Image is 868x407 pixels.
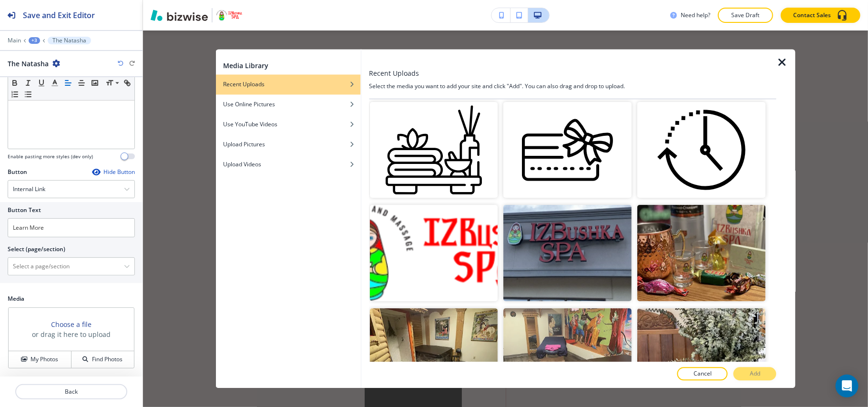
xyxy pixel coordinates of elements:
[215,95,360,115] button: Use Online Pictures
[13,185,45,193] h4: Internal Link
[8,295,135,303] h2: Media
[8,153,93,160] h4: Enable pasting more styles (dev only)
[8,168,27,176] h2: Button
[151,10,208,21] img: Bizwise Logo
[23,10,95,21] h2: Save and Exit Editor
[781,8,860,23] button: Contact Sales
[92,355,123,364] h4: Find Photos
[29,37,40,44] button: +3
[8,258,124,275] input: Manual Input
[16,387,126,396] p: Back
[369,82,776,91] h4: Select the media you want to add your site and click "Add". You can also drag and drop to upload.
[836,375,858,397] div: Open Intercom Messenger
[223,81,265,89] h4: Recent Uploads
[215,155,360,175] button: Upload Videos
[223,121,277,129] h4: Use YouTube Videos
[52,37,86,44] p: The Natasha
[793,11,831,20] p: Contact Sales
[216,10,242,20] img: Your Logo
[223,101,275,109] h4: Use Online Pictures
[681,11,710,20] h3: Need help?
[694,370,712,378] p: Cancel
[215,115,360,135] button: Use YouTube Videos
[677,367,728,381] button: Cancel
[8,37,21,44] button: Main
[215,135,360,155] button: Upload Pictures
[51,319,92,329] button: Choose a file
[8,245,65,254] h2: Select (page/section)
[8,307,135,369] div: Choose a fileor drag it here to uploadMy PhotosFind Photos
[15,384,127,399] button: Back
[8,206,41,214] h2: Button Text
[8,59,49,69] h2: The Natasha
[215,75,360,95] button: Recent Uploads
[223,141,265,149] h4: Upload Pictures
[9,351,71,368] button: My Photos
[718,8,773,23] button: Save Draft
[369,69,419,79] h3: Recent Uploads
[48,37,91,44] button: The Natasha
[71,351,134,368] button: Find Photos
[31,355,58,364] h4: My Photos
[223,61,268,71] h2: Media Library
[92,168,135,176] button: Hide Button
[223,161,261,169] h4: Upload Videos
[32,329,111,339] h3: or drag it here to upload
[730,11,761,20] p: Save Draft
